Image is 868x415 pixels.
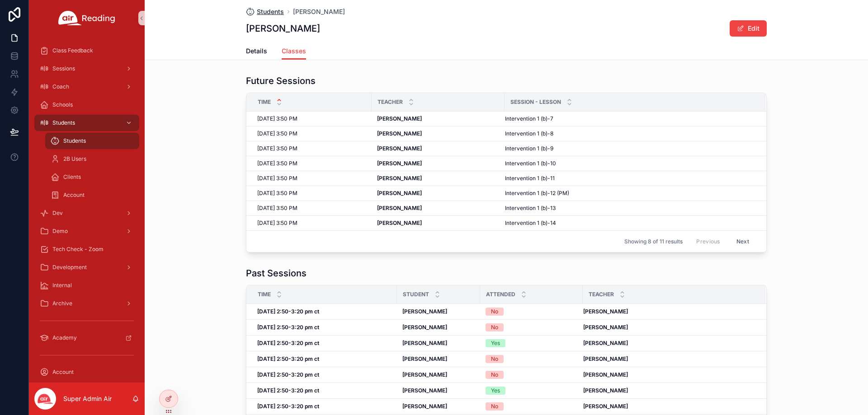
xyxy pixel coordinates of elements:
[293,7,345,16] span: [PERSON_NAME]
[377,145,499,152] a: [PERSON_NAME]
[246,7,284,16] a: Students
[402,403,447,410] strong: [PERSON_NAME]
[377,115,499,122] a: [PERSON_NAME]
[52,101,73,108] span: Schools
[52,300,72,307] span: Archive
[34,330,139,346] a: Academy
[377,190,422,196] strong: [PERSON_NAME]
[52,368,74,376] span: Account
[402,355,475,363] a: [PERSON_NAME]
[257,340,319,346] strong: [DATE] 2:50-3:20 pm ct
[257,205,366,212] a: [DATE] 3:50 PM
[257,145,366,152] a: [DATE] 3:50 PM
[257,205,297,212] span: [DATE] 3:50 PM
[34,259,139,275] a: Development
[505,115,755,122] a: Intervention 1 (b)-7
[505,130,553,137] span: Intervention 1 (b)-8
[257,219,366,227] a: [DATE] 3:50 PM
[63,137,86,145] span: Students
[257,340,392,347] a: [DATE] 2:50-3:20 pm ct
[257,175,366,182] a: [DATE] 3:50 PM
[505,115,553,122] span: Intervention 1 (b)-7
[257,387,392,394] a: [DATE] 2:50-3:20 pm ct
[402,324,447,331] strong: [PERSON_NAME]
[377,175,499,182] a: [PERSON_NAME]
[257,308,319,315] strong: [DATE] 2:50-3:20 pm ct
[377,205,499,212] a: [PERSON_NAME]
[63,173,81,181] span: Clients
[45,133,139,149] a: Students
[510,98,561,106] span: Session - Lesson
[583,371,628,378] strong: [PERSON_NAME]
[45,187,139,203] a: Account
[257,175,297,182] span: [DATE] 3:50 PM
[377,145,422,152] strong: [PERSON_NAME]
[52,282,72,289] span: Internal
[402,340,447,346] strong: [PERSON_NAME]
[34,364,139,380] a: Account
[505,219,755,227] a: Intervention 1 (b)-14
[583,308,755,315] a: [PERSON_NAME]
[505,160,556,167] span: Intervention 1 (b)-10
[505,145,755,152] a: Intervention 1 (b)-9
[491,371,498,379] div: No
[583,324,755,331] a: [PERSON_NAME]
[377,219,422,226] strong: [PERSON_NAME]
[257,115,366,122] a: [DATE] 3:50 PM
[583,340,628,346] strong: [PERSON_NAME]
[491,355,498,363] div: No
[505,130,755,137] a: Intervention 1 (b)-8
[257,160,297,167] span: [DATE] 3:50 PM
[258,98,271,106] span: Time
[377,130,422,137] strong: [PERSON_NAME]
[257,190,297,197] span: [DATE] 3:50 PM
[583,324,628,331] strong: [PERSON_NAME]
[505,175,755,182] a: Intervention 1 (b)-11
[491,323,498,331] div: No
[583,387,755,394] a: [PERSON_NAME]
[34,241,139,257] a: Tech Check - Zoom
[377,130,499,137] a: [PERSON_NAME]
[257,115,297,122] span: [DATE] 3:50 PM
[402,324,475,331] a: [PERSON_NAME]
[486,355,577,363] a: No
[583,308,628,315] strong: [PERSON_NAME]
[257,324,319,331] strong: [DATE] 2:50-3:20 pm ct
[583,387,628,394] strong: [PERSON_NAME]
[505,190,569,197] span: Intervention 1 (b)-12 (PM)
[257,308,392,315] a: [DATE] 2:50-3:20 pm ct
[486,387,577,395] a: Yes
[258,291,271,298] span: Time
[583,403,628,410] strong: [PERSON_NAME]
[505,175,555,182] span: Intervention 1 (b)-11
[505,205,755,212] a: Intervention 1 (b)-13
[257,371,392,378] a: [DATE] 2:50-3:20 pm ct
[257,371,319,378] strong: [DATE] 2:50-3:20 pm ct
[63,191,85,199] span: Account
[34,115,139,131] a: Students
[486,339,577,347] a: Yes
[505,205,556,212] span: Intervention 1 (b)-13
[34,205,139,221] a: Dev
[730,234,755,248] button: Next
[589,291,614,298] span: Teacher
[583,340,755,347] a: [PERSON_NAME]
[583,403,755,410] a: [PERSON_NAME]
[282,47,306,56] span: Classes
[583,355,755,363] a: [PERSON_NAME]
[34,295,139,312] a: Archive
[52,47,93,54] span: Class Feedback
[402,387,475,394] a: [PERSON_NAME]
[486,323,577,331] a: No
[63,155,86,163] span: 2B Users
[257,7,284,16] span: Students
[34,97,139,113] a: Schools
[246,75,316,87] h1: Future Sessions
[403,291,429,298] span: Student
[282,43,306,60] a: Classes
[402,308,447,315] strong: [PERSON_NAME]
[583,371,755,378] a: [PERSON_NAME]
[377,115,422,122] strong: [PERSON_NAME]
[402,308,475,315] a: [PERSON_NAME]
[52,228,68,235] span: Demo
